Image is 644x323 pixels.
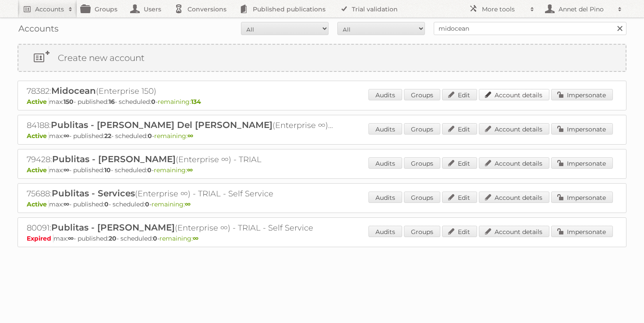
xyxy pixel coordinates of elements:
[27,132,49,140] span: Active
[442,89,477,100] a: Edit
[404,192,440,203] a: Groups
[154,166,193,174] span: remaining:
[551,157,613,169] a: Impersonate
[187,166,193,174] strong: ∞
[442,157,477,169] a: Edit
[482,5,526,14] h2: More tools
[404,157,440,169] a: Groups
[404,123,440,135] a: Groups
[27,120,333,131] h2: 84188: (Enterprise ∞) - TRIAL - Self Service
[52,188,135,199] span: Publitas - Services
[551,123,613,135] a: Impersonate
[159,234,198,242] span: remaining:
[64,200,69,208] strong: ∞
[27,200,49,208] span: Active
[404,89,440,100] a: Groups
[27,85,333,97] h2: 78382: (Enterprise 150)
[151,98,156,106] strong: 0
[27,188,333,199] h2: 75688: (Enterprise ∞) - TRIAL - Self Service
[404,226,440,237] a: Groups
[27,200,617,208] p: max: - published: - scheduled: -
[51,120,272,130] span: Publitas - [PERSON_NAME] Del [PERSON_NAME]
[27,222,333,234] h2: 80091: (Enterprise ∞) - TRIAL - Self Service
[109,98,115,106] strong: 16
[104,166,111,174] strong: 10
[109,234,117,242] strong: 20
[479,226,549,237] a: Account details
[27,166,617,174] p: max: - published: - scheduled: -
[68,234,74,242] strong: ∞
[27,234,53,242] span: Expired
[368,89,402,100] a: Audits
[51,222,175,233] span: Publitas - [PERSON_NAME]
[551,226,613,237] a: Impersonate
[152,200,191,208] span: remaining:
[64,98,74,106] strong: 150
[51,85,96,96] span: Midocean
[479,89,549,100] a: Account details
[368,123,402,135] a: Audits
[368,192,402,203] a: Audits
[154,132,193,140] span: remaining:
[479,192,549,203] a: Account details
[191,98,201,106] strong: 134
[479,157,549,169] a: Account details
[35,5,64,14] h2: Accounts
[18,45,626,71] a: Create new account
[153,234,157,242] strong: 0
[27,98,49,106] span: Active
[27,132,617,140] p: max: - published: - scheduled: -
[104,200,109,208] strong: 0
[185,200,191,208] strong: ∞
[551,192,613,203] a: Impersonate
[479,123,549,135] a: Account details
[193,234,198,242] strong: ∞
[551,89,613,100] a: Impersonate
[64,166,69,174] strong: ∞
[27,166,49,174] span: Active
[104,132,111,140] strong: 22
[27,154,333,165] h2: 79428: (Enterprise ∞) - TRIAL
[442,226,477,237] a: Edit
[52,154,176,164] span: Publitas - [PERSON_NAME]
[27,234,617,242] p: max: - published: - scheduled: -
[158,98,201,106] span: remaining:
[188,132,193,140] strong: ∞
[147,166,152,174] strong: 0
[368,226,402,237] a: Audits
[442,192,477,203] a: Edit
[368,157,402,169] a: Audits
[145,200,149,208] strong: 0
[556,5,613,14] h2: Annet del Pino
[64,132,69,140] strong: ∞
[27,98,617,106] p: max: - published: - scheduled: -
[442,123,477,135] a: Edit
[148,132,152,140] strong: 0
